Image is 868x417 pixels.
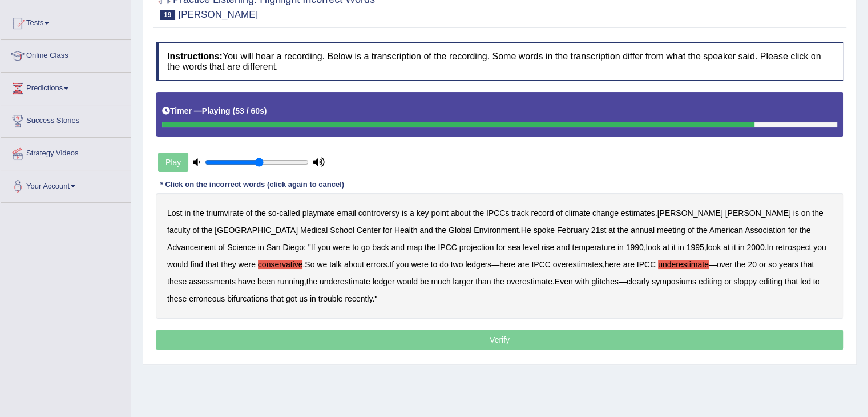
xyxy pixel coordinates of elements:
[396,260,409,269] b: you
[493,277,504,286] b: the
[373,277,395,286] b: ledger
[239,260,256,269] b: were
[167,277,187,286] b: these
[264,106,267,115] b: )
[201,226,212,235] b: the
[205,260,219,269] b: that
[420,277,429,286] b: be
[717,260,732,269] b: over
[723,243,730,252] b: at
[192,226,199,235] b: of
[553,260,603,269] b: overestimates
[793,209,799,218] b: is
[267,243,281,252] b: San
[358,209,399,218] b: controversy
[167,51,223,61] b: Instructions:
[271,294,284,303] b: that
[320,277,370,286] b: underestimate
[745,226,786,235] b: Association
[215,226,298,235] b: [GEOGRAPHIC_DATA]
[788,226,797,235] b: for
[156,179,349,190] div: * Click on the incorrect words (click again to cancel)
[499,260,515,269] b: here
[557,226,589,235] b: February
[156,193,843,319] div: - . . : " , , . . . — , — , . — ."
[235,106,264,115] b: 53 / 60s
[397,277,418,286] b: would
[621,209,655,218] b: estimates
[734,260,745,269] b: the
[732,243,736,252] b: it
[1,170,131,199] a: Your Account
[475,277,491,286] b: than
[333,243,350,252] b: were
[812,209,823,218] b: the
[202,106,231,115] b: Playing
[282,243,304,252] b: Diego
[167,260,188,269] b: would
[407,243,422,252] b: map
[800,277,811,286] b: led
[193,209,204,218] b: the
[451,260,463,269] b: two
[189,294,225,303] b: erroneous
[156,42,843,81] h4: You will hear a recording. Below is a transcription of the recording. Some words in the transcrip...
[268,209,277,218] b: so
[672,243,676,252] b: it
[162,107,267,115] h5: Timer —
[709,226,743,235] b: American
[361,243,370,252] b: go
[813,277,820,286] b: to
[776,243,811,252] b: retrospect
[801,260,814,269] b: that
[592,209,619,218] b: change
[486,209,509,218] b: IPCCs
[329,260,342,269] b: talk
[221,260,236,269] b: they
[258,260,303,269] b: conservative
[391,243,405,252] b: and
[1,105,131,134] a: Success Stories
[258,243,264,252] b: in
[591,226,606,235] b: 21st
[768,260,777,269] b: so
[453,277,473,286] b: larger
[279,209,300,218] b: called
[521,226,531,235] b: He
[431,209,448,218] b: point
[724,277,731,286] b: or
[330,226,354,235] b: School
[531,260,550,269] b: IPCC
[394,226,417,235] b: Health
[738,243,745,252] b: in
[706,243,721,252] b: look
[160,10,175,20] span: 19
[699,277,722,286] b: editing
[465,260,491,269] b: ledgers
[813,243,826,252] b: you
[167,209,182,218] b: Lost
[511,209,528,218] b: track
[317,260,327,269] b: we
[1,40,131,69] a: Online Class
[337,209,356,218] b: email
[474,226,519,235] b: Environment
[800,226,810,235] b: the
[411,260,428,269] b: were
[759,277,782,286] b: editing
[657,226,685,235] b: meeting
[451,209,471,218] b: about
[1,73,131,101] a: Predictions
[417,209,429,218] b: key
[565,209,590,218] b: climate
[1,138,131,166] a: Strategy Videos
[410,209,414,218] b: a
[238,277,255,286] b: have
[591,277,618,286] b: glitches
[766,243,773,252] b: In
[419,226,433,235] b: and
[646,243,661,252] b: look
[302,209,335,218] b: playmate
[508,243,521,252] b: sea
[759,260,766,269] b: or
